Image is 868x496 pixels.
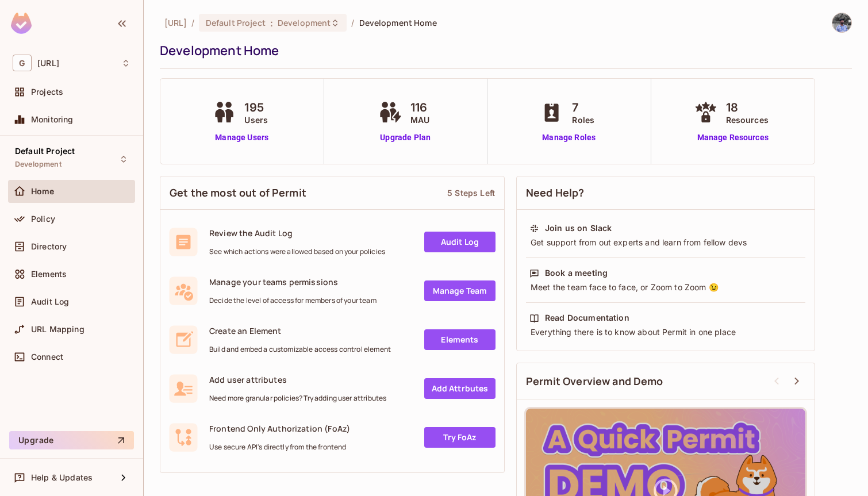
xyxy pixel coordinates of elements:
[447,187,495,198] div: 5 Steps Left
[31,214,55,224] span: Policy
[164,17,187,28] span: the active workspace
[209,443,350,452] span: Use secure API's directly from the frontend
[572,114,594,126] span: Roles
[359,17,437,28] span: Development Home
[210,132,274,144] a: Manage Users
[31,352,63,362] span: Connect
[209,325,391,336] span: Create an Element
[37,59,59,68] span: Workspace: genworx.ai
[15,160,62,169] span: Development
[209,296,377,305] span: Decide the level of access for members of your team
[424,329,496,350] a: Elements
[376,132,435,144] a: Upgrade Plan
[209,228,385,239] span: Review the Audit Log
[270,18,274,28] span: :
[244,99,268,116] span: 195
[529,237,802,248] div: Get support from out experts and learn from fellow devs
[15,147,75,156] span: Default Project
[31,87,63,97] span: Projects
[526,186,585,200] span: Need Help?
[410,99,429,116] span: 116
[351,17,354,28] li: /
[31,325,85,334] span: URL Mapping
[9,431,134,449] button: Upgrade
[209,247,385,256] span: See which actions were allowed based on your policies
[537,132,600,144] a: Manage Roles
[209,345,391,354] span: Build and embed a customizable access control element
[191,17,194,28] li: /
[170,186,306,200] span: Get the most out of Permit
[692,132,774,144] a: Manage Resources
[209,423,350,434] span: Frontend Only Authorization (FoAz)
[278,17,331,28] span: Development
[209,276,377,287] span: Manage your teams permissions
[545,267,608,279] div: Book a meeting
[244,114,268,126] span: Users
[832,13,851,32] img: Mithies
[410,114,429,126] span: MAU
[726,99,769,116] span: 18
[31,187,55,196] span: Home
[13,55,32,71] span: G
[424,232,496,252] a: Audit Log
[209,374,386,385] span: Add user attributes
[31,242,67,251] span: Directory
[31,270,67,279] span: Elements
[424,378,496,399] a: Add Attrbutes
[160,42,846,59] div: Development Home
[209,394,386,403] span: Need more granular policies? Try adding user attributes
[424,280,496,301] a: Manage Team
[545,312,629,324] div: Read Documentation
[572,99,594,116] span: 7
[726,114,769,126] span: Resources
[31,115,74,124] span: Monitoring
[31,297,69,306] span: Audit Log
[11,13,32,34] img: SReyMgAAAABJRU5ErkJggg==
[529,326,802,338] div: Everything there is to know about Permit in one place
[545,222,612,234] div: Join us on Slack
[424,427,496,448] a: Try FoAz
[31,473,93,482] span: Help & Updates
[526,374,663,389] span: Permit Overview and Demo
[206,17,266,28] span: Default Project
[529,282,802,293] div: Meet the team face to face, or Zoom to Zoom 😉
